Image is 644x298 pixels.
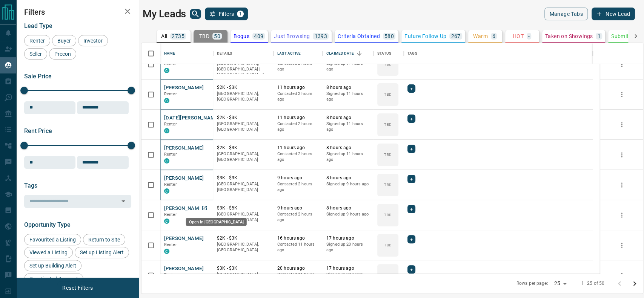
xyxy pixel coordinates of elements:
[86,237,123,243] span: Return to Site
[516,280,548,287] p: Rows per page:
[326,175,370,181] p: 8 hours ago
[277,265,319,272] p: 20 hours ago
[164,128,169,133] div: condos.ca
[217,61,270,78] p: Toronto
[277,272,319,283] p: Contacted 11 hours ago
[81,38,105,44] span: Investor
[616,89,627,100] button: more
[326,61,370,72] p: Signed up 11 hours ago
[217,205,270,211] p: $3K - $5K
[492,34,495,39] p: 6
[277,61,319,72] p: Contacted 2 hours ago
[277,211,319,223] p: Contacted 2 hours ago
[277,115,319,121] p: 11 hours ago
[200,203,209,213] a: Open in New Tab
[164,84,204,92] button: [PERSON_NAME]
[326,235,370,241] p: 17 hours ago
[326,205,370,211] p: 8 hours ago
[24,260,81,271] div: Set up Building Alert
[164,122,177,127] span: Renter
[217,211,270,223] p: [GEOGRAPHIC_DATA], [GEOGRAPHIC_DATA]
[213,43,274,64] div: Details
[57,281,98,294] button: Reset Filters
[410,145,413,153] span: +
[473,34,488,39] p: Warm
[164,98,169,103] div: condos.ca
[326,43,354,64] div: Claimed Date
[407,145,415,153] div: +
[314,34,327,39] p: 1393
[186,218,247,226] div: Open in [GEOGRAPHIC_DATA]
[616,59,627,70] button: more
[164,92,177,96] span: Renter
[627,276,642,291] button: Go to next page
[24,182,37,189] span: Tags
[404,43,593,64] div: Tags
[407,84,415,93] div: +
[75,247,129,258] div: Set up Listing Alert
[407,175,415,183] div: +
[277,121,319,133] p: Contacted 2 hours ago
[24,48,47,60] div: Seller
[277,84,319,91] p: 11 hours ago
[410,115,413,122] span: +
[545,34,593,39] p: Taken on Showings
[83,234,125,245] div: Return to Site
[581,280,604,287] p: 1–25 of 50
[164,212,177,217] span: Renter
[277,181,319,193] p: Contacted 2 hours ago
[597,34,600,39] p: 1
[24,35,50,46] div: Renter
[274,34,310,39] p: Just Browsing
[277,205,319,211] p: 9 hours ago
[323,43,373,64] div: Claimed Date
[274,43,323,64] div: Last Active
[164,188,169,194] div: condos.ca
[407,235,415,243] div: +
[164,115,220,122] button: [DATE][PERSON_NAME]
[217,175,270,181] p: $3K - $3K
[78,35,108,46] div: Investor
[164,182,177,187] span: Renter
[164,145,204,152] button: [PERSON_NAME]
[164,205,204,212] button: [PERSON_NAME]
[513,34,524,39] p: HOT
[217,181,270,193] p: [GEOGRAPHIC_DATA], [GEOGRAPHIC_DATA]
[384,272,391,278] p: TBD
[24,22,52,29] span: Lead Type
[616,149,627,160] button: more
[160,43,213,64] div: Name
[164,235,204,242] button: [PERSON_NAME]
[164,249,169,254] div: condos.ca
[407,265,415,274] div: +
[451,34,460,39] p: 267
[338,34,380,39] p: Criteria Obtained
[24,73,52,80] span: Sale Price
[373,43,404,64] div: Status
[164,61,177,66] span: Renter
[326,211,370,217] p: Signed up 9 hours ago
[410,205,413,213] span: +
[277,43,301,64] div: Last Active
[407,205,415,213] div: +
[326,91,370,102] p: Signed up 11 hours ago
[217,151,270,163] p: [GEOGRAPHIC_DATA], [GEOGRAPHIC_DATA]
[49,48,76,60] div: Precon
[384,242,391,248] p: TBD
[616,270,627,281] button: more
[190,9,201,19] button: search button
[377,43,391,64] div: Status
[52,51,74,57] span: Precon
[384,92,391,97] p: TBD
[217,145,270,151] p: $2K - $3K
[55,38,74,44] span: Buyer
[326,265,370,272] p: 17 hours ago
[164,152,177,157] span: Renter
[528,34,530,39] p: -
[238,11,243,17] span: 1
[384,182,391,188] p: TBD
[551,278,569,289] div: 25
[164,265,204,272] button: [PERSON_NAME]
[143,8,186,20] h1: My Leads
[616,209,627,221] button: more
